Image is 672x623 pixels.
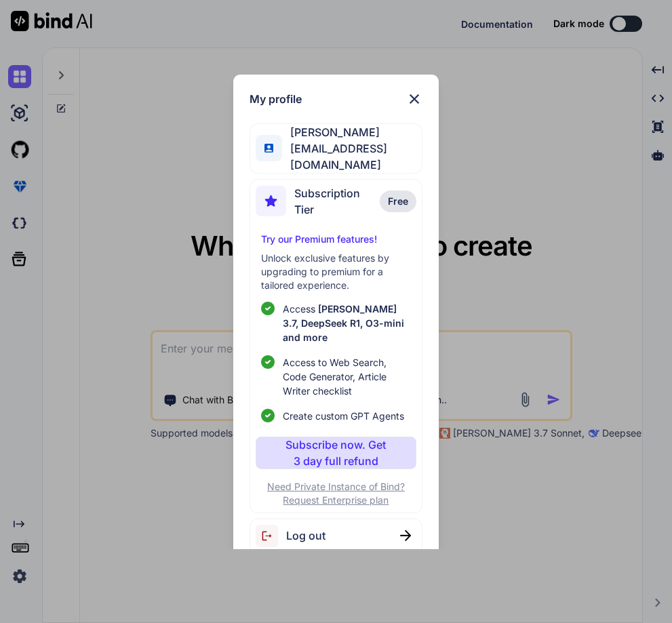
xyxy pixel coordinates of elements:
[250,91,302,107] h1: My profile
[261,302,275,315] img: checklist
[256,437,416,469] button: Subscribe now. Get 3 day full refund
[283,409,404,423] span: Create custom GPT Agents
[256,480,416,507] p: Need Private Instance of Bind? Request Enterprise plan
[264,144,273,153] img: profile
[283,303,404,343] span: [PERSON_NAME] 3.7, DeepSeek R1, O3-mini and more
[261,409,275,422] img: checklist
[286,527,325,544] span: Log out
[283,355,411,398] span: Access to Web Search, Code Generator, Article Writer checklist
[282,124,421,140] span: [PERSON_NAME]
[388,195,408,208] span: Free
[294,185,380,218] span: Subscription Tier
[261,233,411,246] p: Try our Premium features!
[282,140,421,173] span: [EMAIL_ADDRESS][DOMAIN_NAME]
[261,355,275,369] img: checklist
[261,252,411,292] p: Unlock exclusive features by upgrading to premium for a tailored experience.
[256,186,286,216] img: subscription
[400,530,411,541] img: close
[256,525,286,547] img: logout
[282,437,390,469] p: Subscribe now. Get 3 day full refund
[406,91,422,107] img: close
[283,302,411,344] p: Access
